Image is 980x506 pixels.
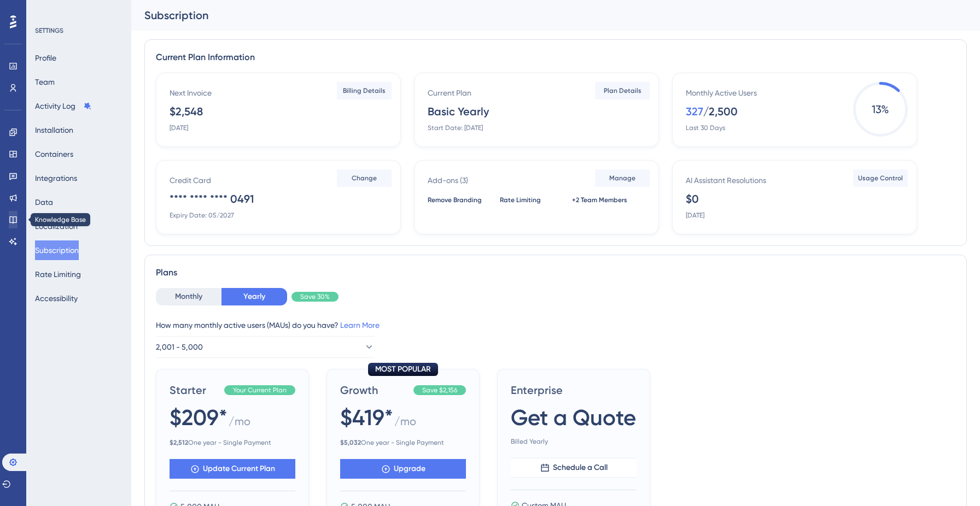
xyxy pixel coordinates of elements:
[394,414,416,434] span: / mo
[229,414,250,434] span: / mo
[858,174,903,183] span: Usage Control
[340,383,409,398] span: Growth
[170,86,212,99] div: Next Invoice
[686,123,725,132] div: Last 30 Days
[35,72,55,92] button: Team
[156,288,221,305] button: Monthly
[703,104,738,119] div: / 2,500
[511,383,637,398] span: Enterprise
[170,402,227,433] span: $209*
[170,211,234,220] div: Expiry Date: 05/2027
[368,363,438,376] div: MOST POPULAR
[156,266,955,279] div: Plans
[609,174,635,183] span: Manage
[170,383,220,398] span: Starter
[35,216,78,236] button: Localization
[170,174,211,187] div: Credit Card
[35,240,79,260] button: Subscription
[686,191,699,207] div: $0
[170,438,295,447] span: One year - Single Payment
[156,340,203,354] span: 2,001 - 5,000
[686,211,704,220] div: [DATE]
[511,437,637,446] span: Billed Yearly
[340,402,393,433] span: $419*
[300,292,330,301] span: Save 30%
[853,169,908,187] button: Usage Control
[35,48,56,68] button: Profile
[340,321,380,330] a: Learn More
[394,462,425,475] span: Upgrade
[156,319,955,332] div: How many monthly active users (MAUs) do you have?
[203,462,275,475] span: Update Current Plan
[428,123,483,132] div: Start Date: [DATE]
[428,196,485,204] div: Remove Branding
[156,51,955,64] div: Current Plan Information
[511,458,637,478] button: Schedule a Call
[686,174,766,187] div: AI Assistant Resolutions
[553,461,608,474] span: Schedule a Call
[428,174,468,187] div: Add-ons ( 3 )
[337,169,392,187] button: Change
[170,123,188,132] div: [DATE]
[35,26,124,35] div: SETTINGS
[35,289,78,308] button: Accessibility
[170,439,188,446] b: $ 2,512
[604,86,641,95] span: Plan Details
[35,192,53,212] button: Data
[35,120,73,140] button: Installation
[572,196,629,204] div: +2 Team Members
[343,86,386,95] span: Billing Details
[35,264,81,284] button: Rate Limiting
[170,459,295,479] button: Update Current Plan
[511,402,636,433] span: Get a Quote
[428,86,471,99] div: Current Plan
[686,86,757,99] div: Monthly Active Users
[500,196,557,204] div: Rate Limiting
[337,82,392,99] button: Billing Details
[144,8,940,23] div: Subscription
[340,438,466,447] span: One year - Single Payment
[35,144,73,164] button: Containers
[340,439,361,446] b: $ 5,032
[686,104,703,119] div: 327
[595,82,650,99] button: Plan Details
[35,168,77,188] button: Integrations
[170,104,203,119] div: $2,548
[340,459,466,479] button: Upgrade
[35,96,92,116] button: Activity Log
[156,336,375,358] button: 2,001 - 5,000
[595,169,650,187] button: Manage
[233,386,287,395] span: Your Current Plan
[428,104,489,119] div: Basic Yearly
[221,288,287,305] button: Yearly
[422,386,457,395] span: Save $2,156
[352,174,377,183] span: Change
[853,82,908,137] span: 13 %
